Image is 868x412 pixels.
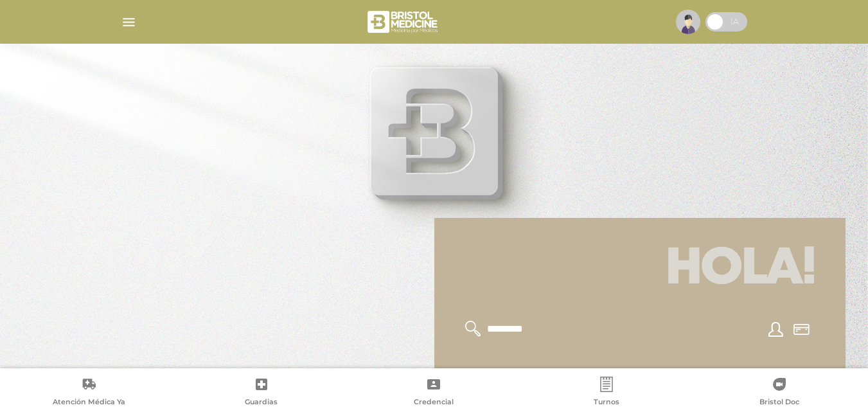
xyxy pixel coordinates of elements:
[450,233,830,305] h1: Hola!
[414,397,454,409] span: Credencial
[121,14,137,30] img: Cober_menu-lines-white.svg
[594,397,619,409] span: Turnos
[759,397,799,409] span: Bristol Doc
[245,397,278,409] span: Guardias
[3,377,175,409] a: Atención Médica Ya
[175,377,348,409] a: Guardias
[520,377,693,409] a: Turnos
[53,397,125,409] span: Atención Médica Ya
[693,377,865,409] a: Bristol Doc
[348,377,520,409] a: Credencial
[366,6,442,37] img: bristol-medicine-blanco.png
[676,10,700,34] img: profile-placeholder.svg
